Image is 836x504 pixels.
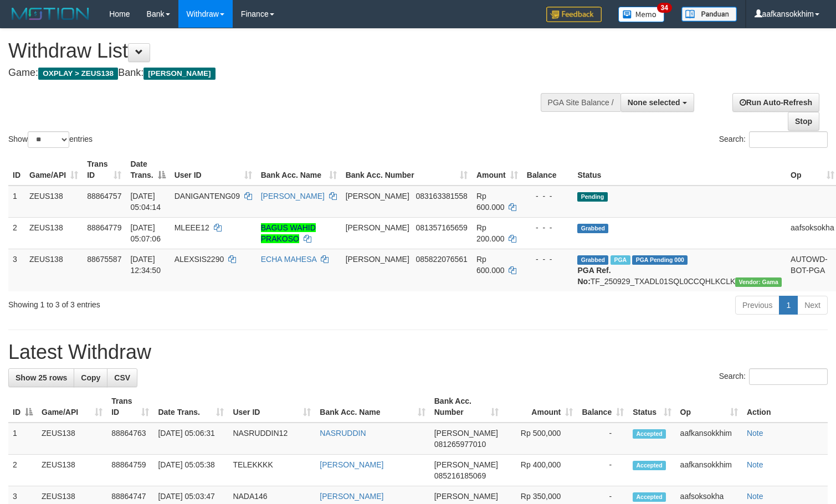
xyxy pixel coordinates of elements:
[577,391,628,423] th: Balance: activate to sort column ascending
[747,492,763,501] a: Note
[577,423,628,455] td: -
[83,154,126,186] th: Trans ID: activate to sort column ascending
[434,492,498,501] span: [PERSON_NAME]
[8,6,93,22] img: MOTION_logo.png
[87,223,121,232] span: 88864779
[175,223,209,232] span: MLEEE12
[676,455,742,486] td: aafkansokkhim
[130,255,161,275] span: [DATE] 12:34:50
[25,154,83,186] th: Game/API: activate to sort column ascending
[732,93,819,112] a: Run Auto-Refresh
[346,223,409,232] span: [PERSON_NAME]
[633,429,666,439] span: Accepted
[749,131,828,148] input: Search:
[8,423,37,455] td: 1
[747,460,763,469] a: Note
[618,7,665,22] img: Button%20Memo.svg
[8,186,25,218] td: 1
[37,391,107,423] th: Game/API: activate to sort column ascending
[320,492,383,501] a: [PERSON_NAME]
[25,249,83,291] td: ZEUS138
[546,7,602,22] img: Feedback.jpg
[577,255,608,265] span: Grabbed
[28,131,69,148] select: Showentries
[8,154,25,186] th: ID
[434,471,486,480] span: Copy 085216185069 to clipboard
[788,112,819,131] a: Stop
[573,154,786,186] th: Status
[719,368,828,385] label: Search:
[8,40,546,62] h1: Withdraw List
[416,192,467,200] span: Copy 083163381558 to clipboard
[153,455,228,486] td: [DATE] 05:05:38
[261,192,325,200] a: [PERSON_NAME]
[315,391,429,423] th: Bank Acc. Name: activate to sort column ascending
[8,68,546,79] h4: Game: Bank:
[346,255,409,264] span: [PERSON_NAME]
[130,223,161,243] span: [DATE] 05:07:06
[577,192,607,202] span: Pending
[153,391,228,423] th: Date Trans.: activate to sort column ascending
[346,192,409,200] span: [PERSON_NAME]
[611,255,630,265] span: Marked by aafpengsreynich
[87,192,121,200] span: 88864757
[107,455,153,486] td: 88864759
[541,93,620,112] div: PGA Site Balance /
[577,455,628,486] td: -
[228,391,315,423] th: User ID: activate to sort column ascending
[228,455,315,486] td: TELEKKKK
[416,223,467,232] span: Copy 081357165659 to clipboard
[503,391,578,423] th: Amount: activate to sort column ascending
[676,423,742,455] td: aafkansokkhim
[8,295,340,310] div: Showing 1 to 3 of 3 entries
[779,296,798,315] a: 1
[747,429,763,438] a: Note
[8,131,93,148] label: Show entries
[632,255,688,265] span: PGA Pending
[107,391,153,423] th: Trans ID: activate to sort column ascending
[628,391,675,423] th: Status: activate to sort column ascending
[38,68,118,80] span: OXPLAY > ZEUS138
[527,254,569,265] div: - - -
[228,423,315,455] td: NASRUDDIN12
[628,98,680,107] span: None selected
[320,460,383,469] a: [PERSON_NAME]
[503,455,578,486] td: Rp 400,000
[8,455,37,486] td: 2
[25,186,83,218] td: ZEUS138
[16,373,67,382] span: Show 25 rows
[37,455,107,486] td: ZEUS138
[527,222,569,233] div: - - -
[153,423,228,455] td: [DATE] 05:06:31
[633,461,666,470] span: Accepted
[8,341,828,363] h1: Latest Withdraw
[577,224,608,233] span: Grabbed
[416,255,467,264] span: Copy 085822076561 to clipboard
[81,373,100,382] span: Copy
[341,154,472,186] th: Bank Acc. Number: activate to sort column ascending
[126,154,170,186] th: Date Trans.: activate to sort column descending
[573,249,786,291] td: TF_250929_TXADL01SQL0CCQHLKCLK
[175,192,240,200] span: DANIGANTENG09
[261,255,316,264] a: ECHA MAHESA
[620,93,694,112] button: None selected
[25,217,83,249] td: ZEUS138
[8,391,37,423] th: ID: activate to sort column descending
[434,440,486,449] span: Copy 081265977010 to clipboard
[735,296,779,315] a: Previous
[257,154,341,186] th: Bank Acc. Name: activate to sort column ascending
[527,191,569,202] div: - - -
[107,423,153,455] td: 88864763
[476,223,505,243] span: Rp 200.000
[434,429,498,438] span: [PERSON_NAME]
[735,277,782,287] span: Vendor URL: https://trx31.1velocity.biz
[681,7,737,22] img: panduan.png
[8,368,74,387] a: Show 25 rows
[577,266,611,286] b: PGA Ref. No:
[170,154,257,186] th: User ID: activate to sort column ascending
[476,255,505,275] span: Rp 600.000
[87,255,121,264] span: 88675587
[74,368,107,387] a: Copy
[37,423,107,455] td: ZEUS138
[742,391,828,423] th: Action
